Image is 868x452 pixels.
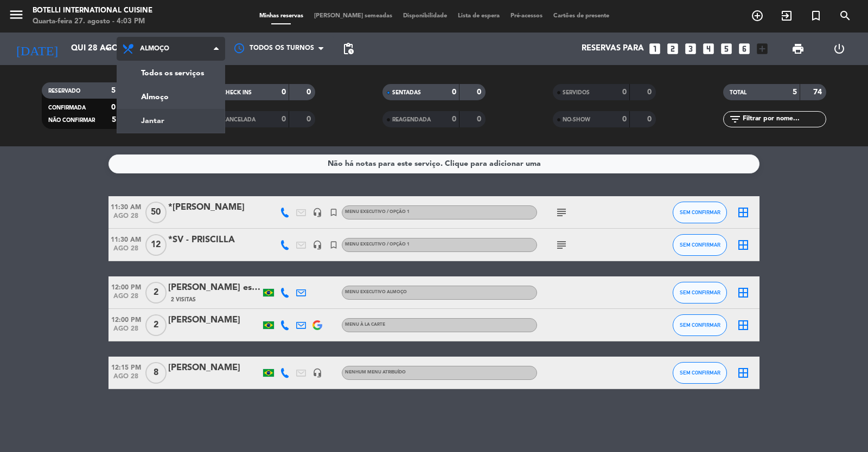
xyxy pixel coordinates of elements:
[452,115,456,123] strong: 0
[345,370,406,374] span: Nenhum menu atribuído
[673,314,727,336] button: SEM CONFIRMAR
[833,42,846,55] i: power_settings_new
[8,37,66,61] i: [DATE]
[809,9,822,22] i: turned_in_not
[673,282,727,304] button: SEM CONFIRMAR
[108,293,143,305] span: ago 28
[342,42,355,55] span: pending_actions
[168,313,260,327] div: [PERSON_NAME]
[582,44,644,54] span: Reservas para
[48,118,95,123] span: NÃO CONFIRMAR
[117,85,225,109] a: Almoço
[111,104,116,111] strong: 0
[673,234,727,256] button: SEM CONFIRMAR
[729,113,742,126] i: filter_list
[108,212,143,225] span: ago 28
[839,9,852,22] i: search
[222,117,256,122] span: CANCELADA
[312,320,322,330] img: google-logo.png
[751,9,764,22] i: add_circle_outline
[737,366,750,379] i: border_all
[111,87,116,94] strong: 5
[108,233,143,245] span: 11:30 AM
[171,295,196,304] span: 2 Visitas
[563,117,590,122] span: NO-SHOW
[792,42,805,55] span: print
[392,117,431,122] span: REAGENDADA
[307,115,313,123] strong: 0
[312,240,322,250] i: headset_mic
[328,158,541,170] div: Não há notas para este serviço. Clique para adicionar uma
[145,362,167,384] span: 8
[622,88,627,96] strong: 0
[392,90,421,95] span: SENTADAS
[145,202,167,223] span: 50
[222,90,252,95] span: CHECK INS
[112,116,116,124] strong: 5
[793,88,797,96] strong: 5
[555,238,568,251] i: subject
[329,208,339,217] i: turned_in_not
[680,289,720,295] span: SEM CONFIRMAR
[737,238,750,251] i: border_all
[719,42,733,56] i: looks_5
[307,88,313,96] strong: 0
[101,42,114,55] i: arrow_drop_down
[684,42,698,56] i: looks_3
[742,113,826,125] input: Filtrar por nome...
[555,206,568,219] i: subject
[701,42,716,56] i: looks_4
[108,280,143,293] span: 12:00 PM
[452,13,505,19] span: Lista de espera
[666,42,680,56] i: looks_two
[755,42,769,56] i: add_box
[108,360,143,373] span: 12:15 PM
[312,208,322,217] i: headset_mic
[108,325,143,338] span: ago 28
[140,45,169,53] span: Almoço
[329,240,339,250] i: turned_in_not
[680,322,720,328] span: SEM CONFIRMAR
[168,233,260,247] div: *SV - PRISCILLA
[145,282,167,304] span: 2
[168,361,260,375] div: [PERSON_NAME]
[345,210,410,214] span: MENU EXECUTIVO / OPÇÃO 1
[117,109,225,133] a: Jantar
[145,234,167,256] span: 12
[737,42,751,56] i: looks_6
[345,242,410,247] span: MENU EXECUTIVO / OPÇÃO 1
[8,7,24,23] i: menu
[312,368,322,378] i: headset_mic
[819,33,860,65] div: LOG OUT
[680,242,720,248] span: SEM CONFIRMAR
[108,313,143,325] span: 12:00 PM
[254,13,309,19] span: Minhas reservas
[477,115,483,123] strong: 0
[737,286,750,299] i: border_all
[622,115,627,123] strong: 0
[780,9,793,22] i: exit_to_app
[145,314,167,336] span: 2
[680,370,720,376] span: SEM CONFIRMAR
[168,201,260,215] div: *[PERSON_NAME]
[33,5,152,16] div: Botelli International Cuisine
[48,105,86,111] span: CONFIRMADA
[282,115,286,123] strong: 0
[117,61,225,85] a: Todos os serviços
[647,88,654,96] strong: 0
[8,7,24,27] button: menu
[108,245,143,257] span: ago 28
[48,88,80,94] span: RESERVADO
[563,90,590,95] span: SERVIDOS
[282,88,286,96] strong: 0
[477,88,483,96] strong: 0
[813,88,824,96] strong: 74
[647,115,654,123] strong: 0
[730,90,746,95] span: TOTAL
[108,373,143,385] span: ago 28
[673,202,727,223] button: SEM CONFIRMAR
[648,42,662,56] i: looks_one
[33,16,152,27] div: Quarta-feira 27. agosto - 4:03 PM
[673,362,727,384] button: SEM CONFIRMAR
[168,281,260,295] div: [PERSON_NAME] esperidiao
